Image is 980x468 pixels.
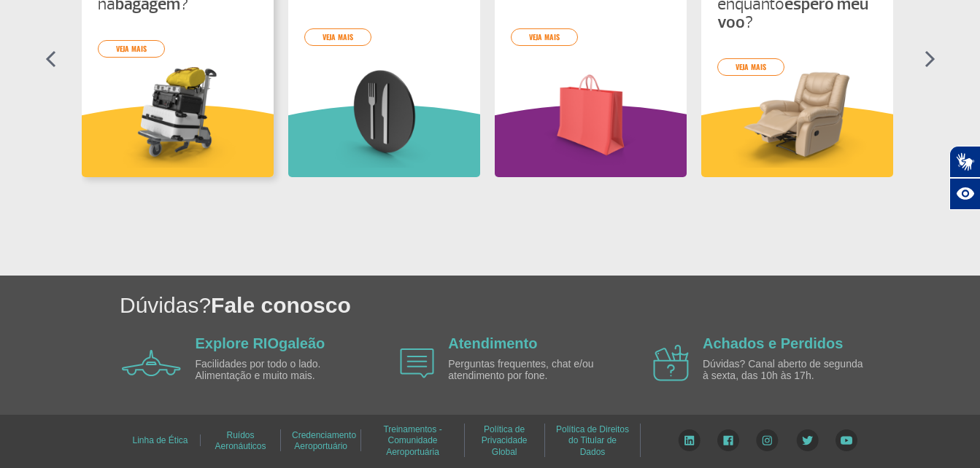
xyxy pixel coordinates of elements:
[120,290,980,320] h1: Dúvidas?
[288,105,480,177] img: verdeInformacoesUteis.svg
[304,28,371,46] a: veja mais
[82,105,274,177] img: amareloInformacoesUteis.svg
[511,63,671,168] img: card%20informa%C3%A7%C3%B5es%206.png
[925,50,935,68] img: seta-direita
[495,105,687,177] img: roxoInformacoesUteis.svg
[304,63,464,168] img: card%20informa%C3%A7%C3%B5es%208.png
[122,350,181,376] img: airplane icon
[400,348,434,378] img: airplane icon
[701,105,893,177] img: amareloInformacoesUteis.svg
[949,146,980,178] button: Abrir tradutor de língua de sinais.
[717,429,739,451] img: Facebook
[836,429,857,451] img: YouTube
[45,50,56,68] img: seta-esquerda
[717,63,877,168] img: card%20informa%C3%A7%C3%B5es%204.png
[383,419,441,462] a: Treinamentos - Comunidade Aeroportuária
[98,63,258,168] img: card%20informa%C3%A7%C3%B5es%201.png
[949,146,980,210] div: Plugin de acessibilidade da Hand Talk.
[196,335,325,351] a: Explore RIOgaleão
[448,335,537,351] a: Atendimento
[132,430,188,451] a: Linha de Ética
[796,429,819,451] img: Twitter
[196,359,363,381] p: Facilidades por todo o lado. Alimentação e muito mais.
[703,359,871,381] p: Dúvidas? Canal aberto de segunda à sexta, das 10h às 17h.
[211,293,351,317] span: Fale conosco
[482,419,528,462] a: Política de Privacidade Global
[949,178,980,210] button: Abrir recursos assistivos.
[678,429,701,451] img: LinkedIn
[292,425,356,456] a: Credenciamento Aeroportuário
[98,40,165,58] a: veja mais
[703,335,843,351] a: Achados e Perdidos
[756,429,779,451] img: Instagram
[448,359,616,381] p: Perguntas frequentes, chat e/ou atendimento por fone.
[511,28,578,46] a: veja mais
[215,425,266,456] a: Ruídos Aeronáuticos
[556,419,629,462] a: Política de Direitos do Titular de Dados
[653,345,689,381] img: airplane icon
[717,58,784,76] a: veja mais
